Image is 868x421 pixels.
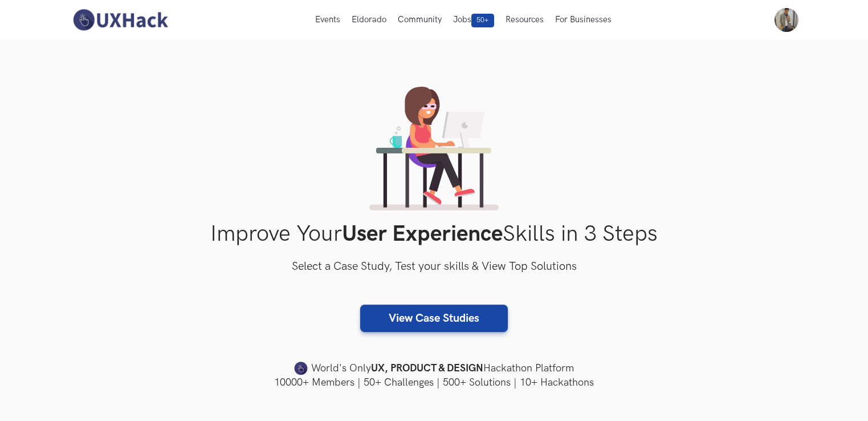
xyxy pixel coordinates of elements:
h3: Select a Case Study, Test your skills & View Top Solutions [70,258,799,276]
h1: Improve Your Skills in 3 Steps [70,221,799,248]
h4: World's Only Hackathon Platform [70,361,799,377]
a: View Case Studies [360,305,508,332]
img: uxhack-favicon-image.png [294,361,308,376]
img: Your profile pic [775,8,798,32]
img: UXHack-logo.png [70,8,171,32]
img: lady working on laptop [369,87,499,211]
strong: UX, PRODUCT & DESIGN [371,361,483,377]
h4: 10000+ Members | 50+ Challenges | 500+ Solutions | 10+ Hackathons [70,375,799,390]
span: 50+ [471,14,494,27]
strong: User Experience [342,221,503,248]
